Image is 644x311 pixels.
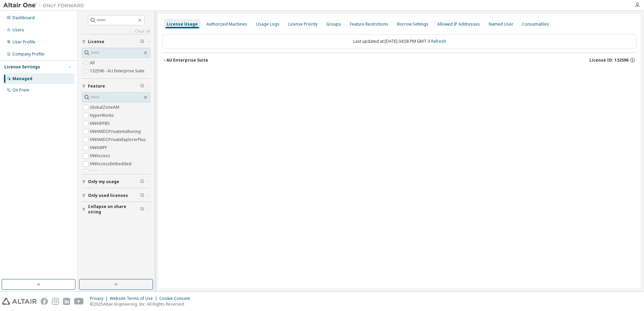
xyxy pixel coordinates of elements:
label: HWAccess [90,152,111,160]
button: Collapse on share string [82,202,150,217]
div: Authorized Machines [206,22,247,27]
span: Only used licenses [88,193,128,198]
div: License Usage [167,22,198,27]
div: Feature Restrictions [350,22,388,27]
button: AU Enterprise SuiteLicense ID: 132596 [162,53,637,68]
span: Clear filter [140,207,144,212]
div: On Prem [12,88,29,93]
div: Privacy [90,296,110,301]
div: Usage Logs [256,22,280,27]
label: HWAMDCPrivateAuthoring [90,128,142,136]
div: Cookie Consent [159,296,194,301]
label: HWAccessEmbedded [90,160,133,168]
p: © 2025 Altair Engineering, Inc. All Rights Reserved. [90,301,194,307]
span: Clear filter [140,193,144,198]
div: Website Terms of Use [110,296,159,301]
span: Clear filter [140,39,144,44]
div: Allowed IP Addresses [437,22,480,27]
div: Users [12,27,24,33]
div: User Profile [12,39,35,45]
div: License Settings [4,64,40,70]
button: License [82,34,150,49]
span: Only my usage [88,179,119,184]
div: Borrow Settings [397,22,428,27]
label: All [90,59,96,67]
img: Altair One [3,2,88,9]
img: facebook.svg [41,298,48,305]
span: Feature [88,83,105,89]
label: 132596 - AU Enterprise Suite [90,67,146,75]
div: Managed [12,76,32,81]
img: instagram.svg [52,298,59,305]
span: Collapse on share string [88,204,140,215]
label: HWAIFPBS [90,119,111,128]
div: Company Profile [12,51,44,57]
a: Refresh [431,38,446,44]
div: License Priority [288,22,318,27]
span: Clear filter [140,83,144,89]
button: Feature [82,79,150,94]
label: HWAMDCPrivateExplorerPlus [90,136,147,144]
div: Named User [489,22,513,27]
button: Only my usage [82,174,150,189]
div: Groups [326,22,341,27]
img: altair_logo.svg [2,298,37,305]
span: Clear filter [140,179,144,184]
span: License [88,39,104,44]
div: AU Enterprise Suite [166,58,208,63]
div: Consumables [522,22,549,27]
a: Clear all [82,29,150,34]
button: Only used licenses [82,188,150,203]
label: HyperWorks [90,111,115,119]
label: HWAWPF [90,144,108,152]
img: youtube.svg [74,298,84,305]
div: Dashboard [12,15,35,21]
label: HWActivate [90,168,113,176]
img: linkedin.svg [63,298,70,305]
span: License ID: 132596 [589,58,629,63]
label: GlobalZoneAM [90,103,121,111]
div: Last updated at: [DATE] 04:58 PM GMT-3 [162,34,637,48]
